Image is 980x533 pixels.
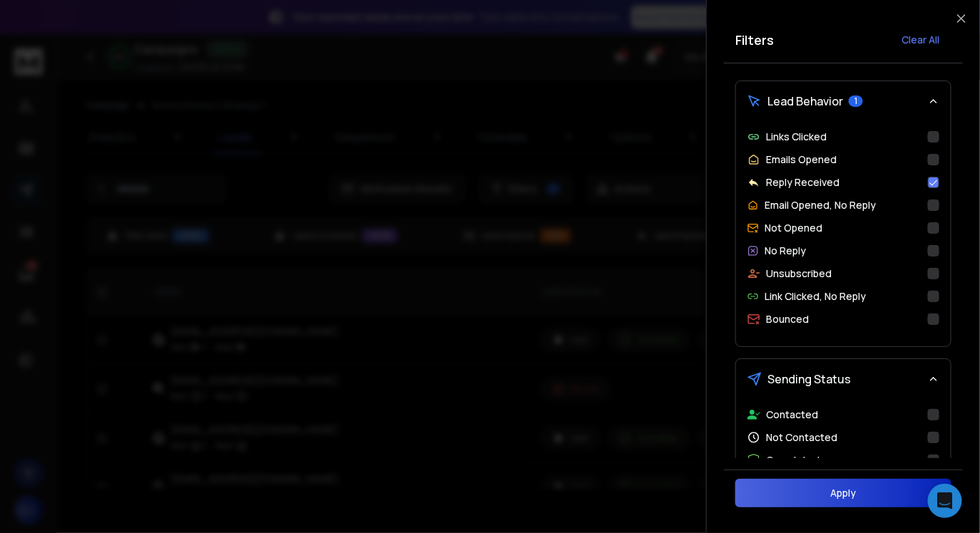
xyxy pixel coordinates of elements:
div: Open Intercom Messenger [928,484,962,518]
button: Apply [735,479,951,507]
p: No Reply [765,244,806,258]
p: Link Clicked, No Reply [765,289,866,304]
p: Links Clicked [766,130,827,144]
span: Sending Status [767,371,851,388]
p: Email Opened, No Reply [765,198,876,212]
div: Lead Behavior1 [736,121,951,346]
h2: Filters [735,30,774,50]
span: 1 [849,95,863,107]
p: Not Opened [765,221,822,235]
button: Clear All [891,26,951,54]
p: Bounced [766,312,809,326]
p: Not Contacted [766,430,837,445]
p: Completed [766,453,820,467]
span: Lead Behavior [767,93,843,110]
button: Sending Status [736,359,951,399]
p: Emails Opened [766,152,837,167]
p: Unsubscribed [766,266,832,281]
button: Lead Behavior1 [736,81,951,121]
p: Reply Received [766,175,839,190]
p: Contacted [766,408,818,422]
